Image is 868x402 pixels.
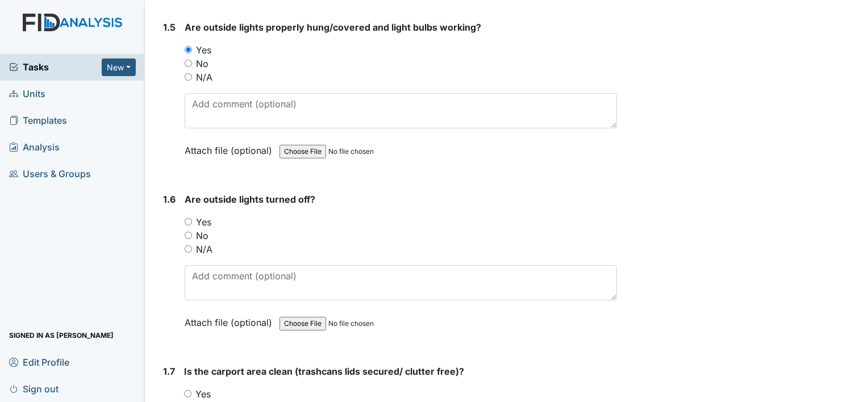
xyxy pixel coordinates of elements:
input: N/A [185,73,192,81]
span: Edit Profile [9,353,69,371]
span: Templates [9,112,67,129]
input: Yes [185,218,192,225]
span: Users & Groups [9,165,91,183]
input: No [185,60,192,67]
button: New [102,58,136,76]
input: No [185,232,192,239]
label: Attach file (optional) [185,309,277,329]
span: Sign out [9,380,59,397]
span: Units [9,85,45,103]
label: 1.7 [163,365,175,378]
label: 1.5 [163,20,176,34]
span: Analysis [9,139,60,156]
span: Signed in as [PERSON_NAME] [9,326,114,344]
span: Are outside lights turned off? [185,194,315,205]
span: Are outside lights properly hung/covered and light bulbs working? [185,22,481,33]
label: No [196,57,208,70]
input: N/A [185,245,192,253]
label: Attach file (optional) [185,137,277,157]
label: N/A [196,70,212,84]
span: Is the carport area clean (trashcans lids secured/ clutter free)? [184,366,464,377]
label: Yes [196,215,211,229]
input: Yes [184,390,191,397]
label: Yes [195,387,211,401]
label: 1.6 [163,192,176,206]
label: N/A [196,242,212,256]
label: No [196,229,208,242]
a: Tasks [9,60,102,74]
input: Yes [185,46,192,53]
label: Yes [196,43,211,57]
